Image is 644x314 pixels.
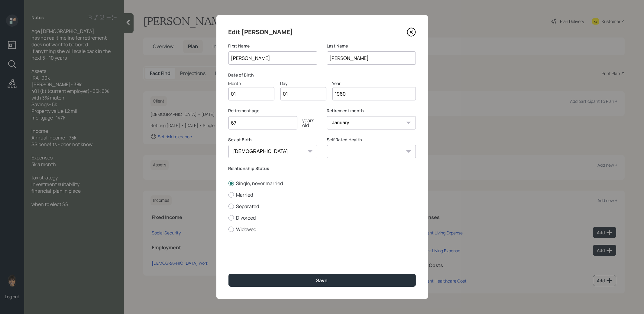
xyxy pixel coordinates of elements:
label: Retirement age [228,108,317,114]
label: Last Name [327,43,416,49]
label: Widowed [228,226,416,233]
label: Date of Birth [228,72,416,78]
div: Save [316,277,328,284]
label: Relationship Status [228,165,416,172]
div: years old [297,118,317,128]
div: Year [332,80,416,87]
label: Separated [228,203,416,210]
label: First Name [228,43,317,49]
div: Month [228,80,274,87]
label: Self Rated Health [327,137,416,143]
input: Month [228,87,274,100]
label: Retirement month [327,108,416,114]
label: Single, never married [228,180,416,187]
label: Sex at Birth [228,137,317,143]
label: Divorced [228,214,416,221]
div: Day [280,80,326,87]
h4: Edit [PERSON_NAME] [228,27,293,37]
label: Married [228,191,416,198]
input: Day [280,87,326,100]
input: Year [332,87,416,100]
button: Save [228,274,416,287]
